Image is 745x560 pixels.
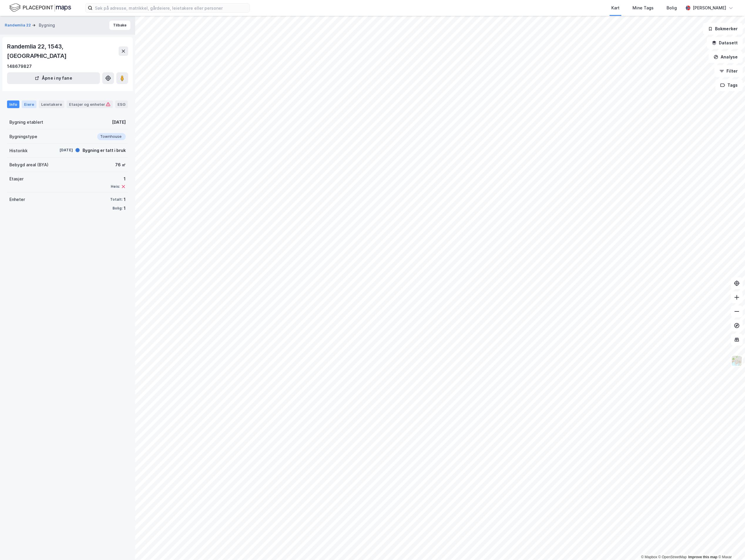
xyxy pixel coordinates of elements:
[113,206,123,211] div: Bolig:
[715,79,743,91] button: Tags
[7,42,119,61] div: Randemlia 22, 1543, [GEOGRAPHIC_DATA]
[39,100,64,108] div: Leietakere
[707,37,743,49] button: Datasett
[124,205,126,212] div: 1
[714,65,743,77] button: Filter
[632,4,654,11] div: Mine Tags
[112,119,126,126] div: [DATE]
[5,22,32,28] button: Randemlia 22
[693,4,726,11] div: [PERSON_NAME]
[39,22,55,29] div: Bygning
[658,555,687,559] a: OpenStreetMap
[688,555,717,559] a: Improve this map
[703,23,743,35] button: Bokmerker
[9,133,37,140] div: Bygningstype
[7,63,32,70] div: 148679827
[115,161,126,168] div: 76 ㎡
[9,147,28,154] div: Historikk
[9,196,25,203] div: Enheter
[667,4,677,11] div: Bolig
[115,100,128,108] div: ESG
[111,175,126,182] div: 1
[9,161,48,168] div: Bebygd areal (BYA)
[731,355,742,366] img: Z
[69,102,110,107] div: Etasjer og enheter
[9,175,24,182] div: Etasjer
[111,184,120,189] div: Heis:
[9,3,71,13] img: logo.f888ab2527a4732fd821a326f86c7f29.svg
[641,555,657,559] a: Mapbox
[83,147,126,154] div: Bygning er tatt i bruk
[716,532,745,560] iframe: Chat Widget
[7,100,19,108] div: Info
[49,147,73,153] div: [DATE]
[709,51,743,63] button: Analyse
[109,21,130,30] button: Tilbake
[124,196,126,203] div: 1
[22,100,36,108] div: Eiere
[9,119,43,126] div: Bygning etablert
[7,72,100,84] button: Åpne i ny fane
[611,4,620,11] div: Kart
[110,197,123,202] div: Totalt:
[93,4,249,12] input: Søk på adresse, matrikkel, gårdeiere, leietakere eller personer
